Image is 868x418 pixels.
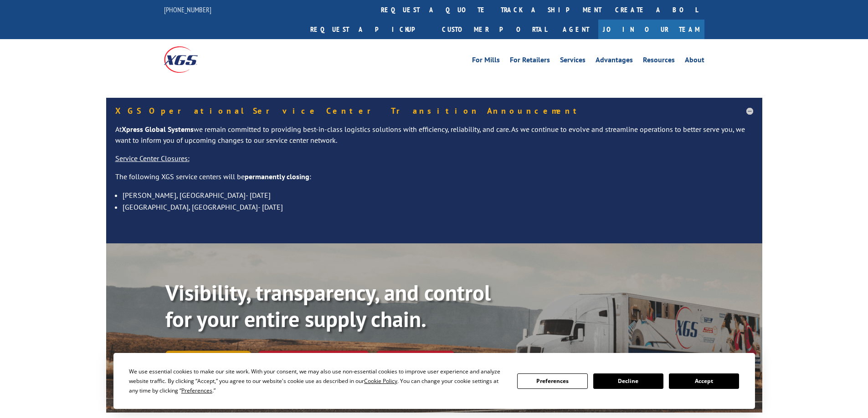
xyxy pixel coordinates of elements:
a: For Retailers [510,56,550,66]
a: Customer Portal [435,20,554,39]
a: Request a pickup [303,20,435,39]
button: Accept [669,373,739,389]
a: XGS ASSISTANT [376,351,454,370]
a: [PHONE_NUMBER] [164,5,211,14]
li: [PERSON_NAME], [GEOGRAPHIC_DATA]- [DATE] [123,189,753,201]
a: Track shipment [165,351,251,370]
a: Agent [554,20,598,39]
a: Advantages [596,56,633,66]
a: Join Our Team [598,20,704,39]
div: Cookie Consent Prompt [113,353,755,409]
span: Preferences [181,387,212,394]
u: Service Center Closures: [115,154,190,163]
strong: permanently closing [245,172,309,181]
strong: Xpress Global Systems [122,125,194,134]
a: Calculate transit time [258,351,369,370]
a: Services [560,56,586,66]
a: For Mills [472,56,500,66]
h5: XGS Operational Service Center Transition Announcement [115,107,753,115]
button: Preferences [517,373,587,389]
span: Cookie Policy [364,377,397,385]
p: The following XGS service centers will be : [115,171,753,190]
b: Visibility, transparency, and control for your entire supply chain. [165,278,491,333]
button: Decline [593,373,663,389]
li: [GEOGRAPHIC_DATA], [GEOGRAPHIC_DATA]- [DATE] [123,201,753,213]
a: Resources [643,56,675,66]
p: At we remain committed to providing best-in-class logistics solutions with efficiency, reliabilit... [115,124,753,153]
a: About [685,56,704,66]
div: We use essential cookies to make our site work. With your consent, we may also use non-essential ... [129,367,506,395]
